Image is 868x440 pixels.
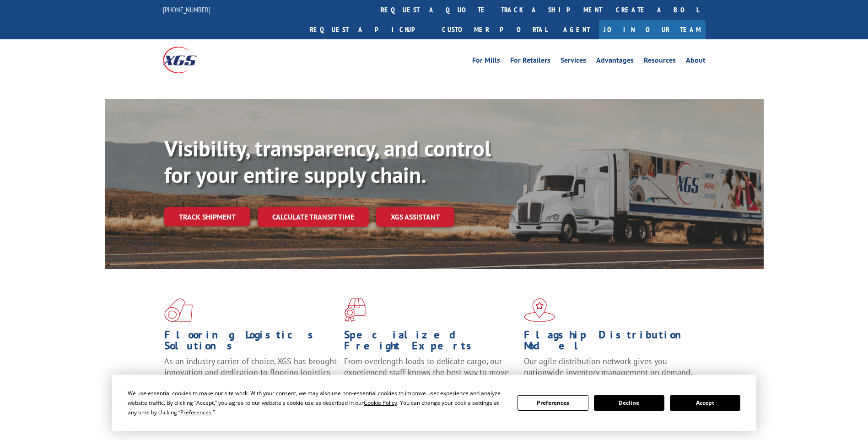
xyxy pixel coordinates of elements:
button: Accept [670,395,740,411]
div: Cookie Consent Prompt [112,375,756,431]
b: Visibility, transparency, and control for your entire supply chain. [164,134,491,189]
a: [PHONE_NUMBER] [163,5,210,14]
h1: Flagship Distribution Model [524,329,697,356]
img: xgs-icon-focused-on-flooring-red [344,298,366,322]
p: From overlength loads to delicate cargo, our experienced staff knows the best way to move your fr... [344,356,517,397]
a: Advantages [596,57,634,67]
span: Preferences [180,408,211,416]
a: Track shipment [164,207,250,226]
button: Decline [594,395,664,411]
div: We use essential cookies to make our site work. With your consent, we may also use non-essential ... [128,388,507,417]
img: xgs-icon-total-supply-chain-intelligence-red [164,298,193,322]
a: Resources [644,57,676,67]
h1: Flooring Logistics Solutions [164,329,337,356]
button: Preferences [518,395,588,411]
a: Agent [554,20,599,39]
span: Our agile distribution network gives you nationwide inventory management on demand. [524,356,692,377]
a: Calculate transit time [258,207,369,227]
a: For Mills [472,57,500,67]
span: Cookie Policy [364,399,397,407]
a: About [686,57,706,67]
a: For Retailers [510,57,550,67]
a: Join Our Team [599,20,706,39]
span: As an industry carrier of choice, XGS has brought innovation and dedication to flooring logistics... [164,356,337,388]
img: xgs-icon-flagship-distribution-model-red [524,298,555,322]
h1: Specialized Freight Experts [344,329,517,356]
a: Services [561,57,586,67]
a: XGS ASSISTANT [376,207,454,227]
a: Customer Portal [435,20,554,39]
a: Request a pickup [303,20,435,39]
